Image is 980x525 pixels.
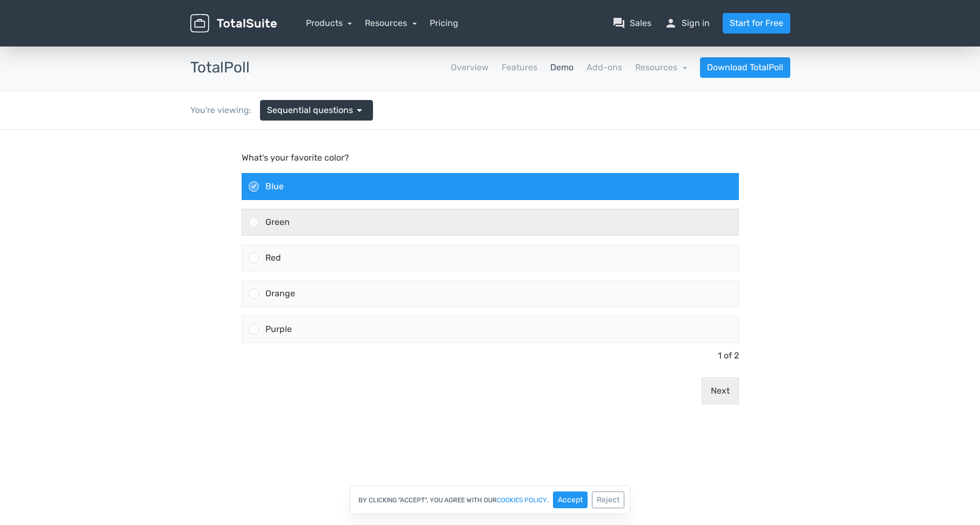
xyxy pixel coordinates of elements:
a: Overview [451,61,489,74]
a: Add-ons [586,61,622,74]
span: person [664,17,677,30]
img: TotalSuite for WordPress [190,14,277,33]
button: Next [702,248,739,275]
div: You're viewing: [190,104,260,117]
span: Blue [265,51,284,62]
a: cookies policy [497,497,547,503]
span: Orange [265,158,295,169]
a: Products [306,18,352,28]
div: 1 of 2 [242,222,739,230]
a: Resources [365,18,417,28]
span: question_answer [612,17,625,30]
span: Red [265,123,281,133]
span: Sequential questions [267,104,353,117]
div: By clicking "Accept", you agree with our . [350,486,630,514]
a: Download TotalPoll [700,57,790,78]
a: Sequential questions arrow_drop_down [260,100,373,121]
a: Resources [635,62,687,72]
span: arrow_drop_down [353,104,366,117]
span: Purple [265,194,292,204]
a: Demo [550,61,574,74]
p: What's your favorite color? [242,22,739,35]
span: Green [265,87,290,97]
a: question_answerSales [612,17,651,30]
a: Start for Free [723,13,790,34]
button: Accept [553,491,588,508]
h3: TotalPoll [190,59,250,76]
a: Features [502,61,537,74]
button: Reject [592,491,624,508]
a: Pricing [430,17,458,30]
a: personSign in [664,17,710,30]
